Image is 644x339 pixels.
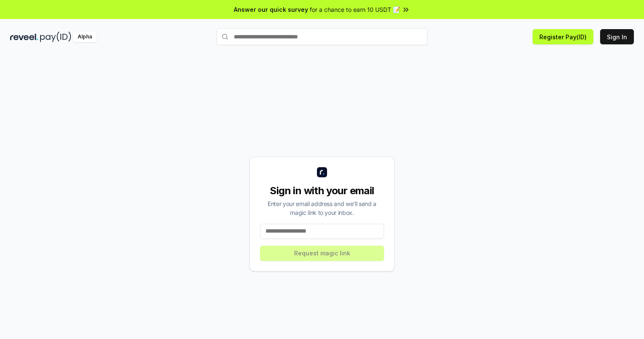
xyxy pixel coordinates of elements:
div: Sign in with your email [260,184,384,198]
img: reveel_dark [10,32,38,42]
button: Sign In [600,29,634,44]
img: pay_id [40,32,71,42]
img: logo_small [317,167,327,177]
div: Alpha [73,32,97,42]
div: Enter your email address and we’ll send a magic link to your inbox. [260,199,384,217]
span: Answer our quick survey [234,5,308,14]
span: for a chance to earn 10 USDT 📝 [310,5,400,14]
button: Register Pay(ID) [533,29,593,44]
